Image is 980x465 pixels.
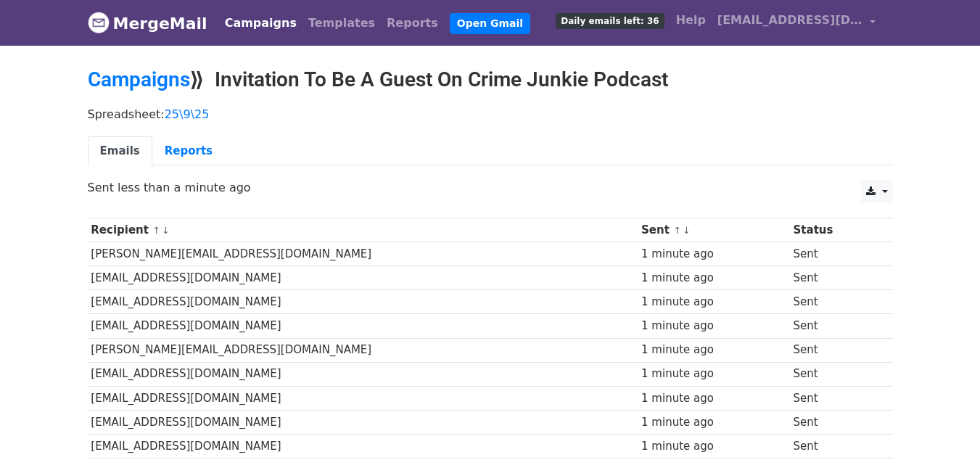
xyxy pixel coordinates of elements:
[641,342,786,358] div: 1 minute ago
[152,136,225,166] a: Reports
[88,314,638,338] td: [EMAIL_ADDRESS][DOMAIN_NAME]
[450,13,530,34] a: Open Gmail
[302,9,381,38] a: Templates
[790,242,879,266] td: Sent
[381,9,444,38] a: Reports
[88,410,638,434] td: [EMAIL_ADDRESS][DOMAIN_NAME]
[88,266,638,290] td: [EMAIL_ADDRESS][DOMAIN_NAME]
[641,366,786,382] div: 1 minute ago
[88,338,638,362] td: [PERSON_NAME][EMAIL_ADDRESS][DOMAIN_NAME]
[88,8,207,38] a: MergeMail
[670,6,712,35] a: Help
[88,386,638,410] td: [EMAIL_ADDRESS][DOMAIN_NAME]
[219,9,302,38] a: Campaigns
[712,6,881,40] a: [EMAIL_ADDRESS][DOMAIN_NAME]
[641,438,786,455] div: 1 minute ago
[88,136,152,166] a: Emails
[165,107,210,121] a: 25\9\25
[88,290,638,314] td: [EMAIL_ADDRESS][DOMAIN_NAME]
[641,246,786,263] div: 1 minute ago
[641,270,786,287] div: 1 minute ago
[790,218,879,242] th: Status
[673,225,681,236] a: ↑
[88,67,893,92] h2: ⟫ Invitation To Be A Guest On Crime Junkie Podcast
[641,390,786,407] div: 1 minute ago
[88,362,638,386] td: [EMAIL_ADDRESS][DOMAIN_NAME]
[550,6,670,35] a: Daily emails left: 36
[790,386,879,410] td: Sent
[790,434,879,458] td: Sent
[790,266,879,290] td: Sent
[717,12,862,29] span: [EMAIL_ADDRESS][DOMAIN_NAME]
[556,13,664,29] span: Daily emails left: 36
[790,290,879,314] td: Sent
[88,67,190,91] a: Campaigns
[641,318,786,334] div: 1 minute ago
[790,410,879,434] td: Sent
[88,180,893,195] p: Sent less than a minute ago
[638,218,789,242] th: Sent
[88,107,893,122] p: Spreadsheet:
[88,218,638,242] th: Recipient
[88,12,110,33] img: MergeMail logo
[790,362,879,386] td: Sent
[88,434,638,458] td: [EMAIL_ADDRESS][DOMAIN_NAME]
[641,414,786,431] div: 1 minute ago
[790,338,879,362] td: Sent
[88,242,638,266] td: [PERSON_NAME][EMAIL_ADDRESS][DOMAIN_NAME]
[683,225,691,236] a: ↓
[641,294,786,310] div: 1 minute ago
[790,314,879,338] td: Sent
[152,225,160,236] a: ↑
[162,225,170,236] a: ↓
